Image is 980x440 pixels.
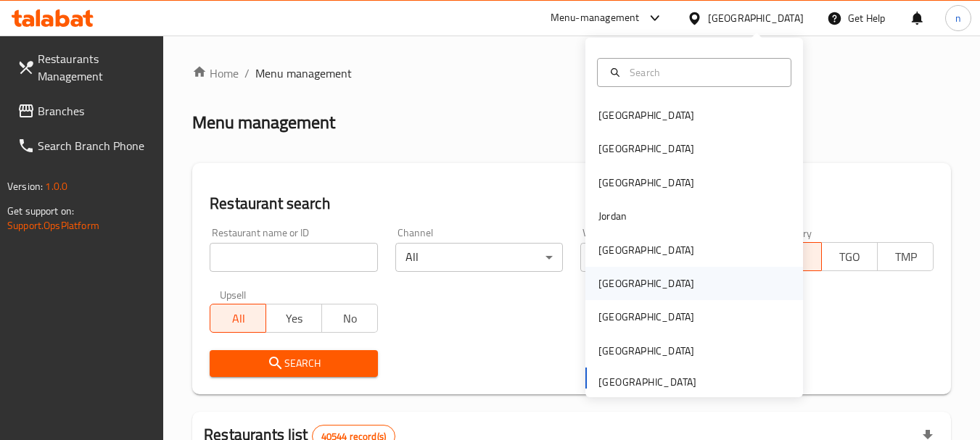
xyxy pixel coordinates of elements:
span: 1.0.0 [45,177,67,196]
div: All [395,243,563,272]
a: Search Branch Phone [6,128,164,163]
span: Search Branch Phone [38,137,152,154]
div: Jordan [598,208,627,224]
span: Restaurants Management [38,50,152,85]
div: [GEOGRAPHIC_DATA] [598,309,694,325]
label: Upsell [220,289,247,299]
nav: breadcrumb [192,65,951,82]
button: TMP [877,242,934,271]
span: Get support on: [7,202,74,220]
span: n [955,10,961,26]
span: Version: [7,177,43,196]
input: Search for restaurant name or ID.. [210,243,377,272]
div: [GEOGRAPHIC_DATA] [598,175,694,191]
span: Menu management [255,65,352,82]
button: Yes [265,304,322,333]
label: Delivery [776,228,812,238]
input: Search [624,65,782,80]
button: All [210,304,266,333]
div: Menu-management [551,9,640,27]
span: No [328,308,372,329]
a: Restaurants Management [6,41,164,94]
span: TGO [828,246,872,267]
li: / [244,65,250,82]
a: Home [192,65,239,82]
a: Support.OpsPlatform [7,216,99,235]
span: TMP [884,246,928,267]
div: All [580,243,748,272]
button: TGO [821,242,878,271]
div: [GEOGRAPHIC_DATA] [598,107,694,123]
div: [GEOGRAPHIC_DATA] [598,275,694,291]
div: [GEOGRAPHIC_DATA] [598,242,694,258]
div: [GEOGRAPHIC_DATA] [598,343,694,359]
button: No [321,304,378,333]
div: [GEOGRAPHIC_DATA] [708,10,804,26]
h2: Restaurant search [210,193,934,215]
div: [GEOGRAPHIC_DATA] [598,141,694,157]
span: Branches [38,102,152,120]
button: Search [210,350,377,377]
h2: Menu management [192,111,335,134]
span: Yes [272,308,316,329]
span: All [216,308,260,329]
a: Branches [6,94,164,128]
span: Search [221,354,366,373]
